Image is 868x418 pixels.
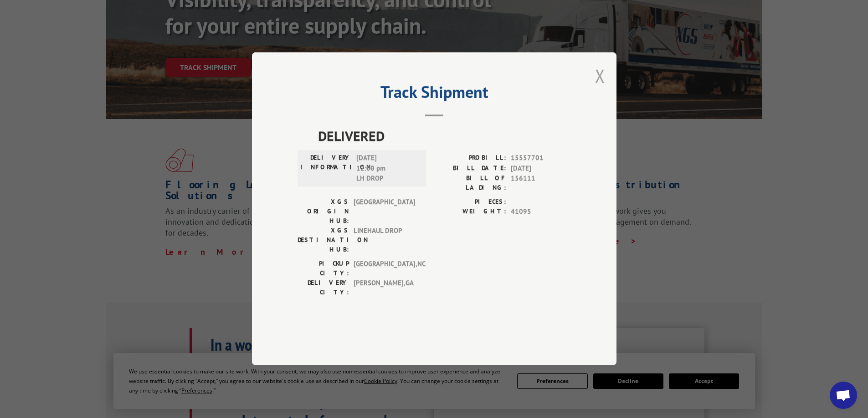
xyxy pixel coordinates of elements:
[511,174,571,193] span: 156111
[300,153,352,184] label: DELIVERY INFORMATION:
[298,278,349,297] label: DELIVERY CITY:
[298,197,349,226] label: XGS ORIGIN HUB:
[356,153,418,184] span: [DATE] 12:00 pm LH DROP
[318,126,571,146] span: DELIVERED
[830,382,857,409] div: Open chat
[595,64,605,88] button: Close modal
[434,197,506,207] label: PIECES:
[298,259,349,278] label: PICKUP CITY:
[434,207,506,217] label: WEIGHT:
[354,259,415,278] span: [GEOGRAPHIC_DATA] , NC
[511,207,571,217] span: 41095
[298,226,349,255] label: XGS DESTINATION HUB:
[354,197,415,226] span: [GEOGRAPHIC_DATA]
[434,174,506,193] label: BILL OF LADING:
[298,86,571,103] h2: Track Shipment
[354,226,415,255] span: LINEHAUL DROP
[354,278,415,297] span: [PERSON_NAME] , GA
[434,163,506,174] label: BILL DATE:
[511,163,571,174] span: [DATE]
[511,153,571,164] span: 15557701
[434,153,506,164] label: PROBILL:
